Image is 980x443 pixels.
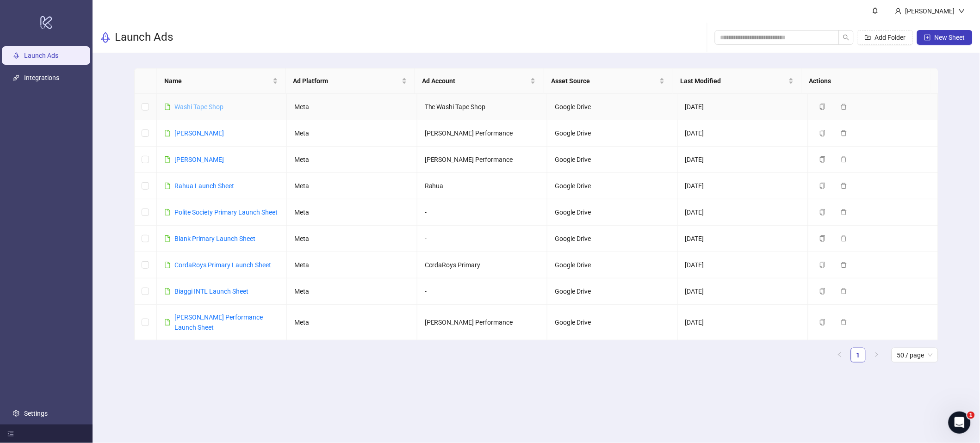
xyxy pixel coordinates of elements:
td: Meta [287,94,417,120]
span: delete [841,104,847,110]
td: [DATE] [678,252,808,278]
span: 1 [968,412,975,419]
th: Asset Source [544,68,673,94]
td: Google Drive [547,305,678,340]
span: delete [841,319,847,326]
h3: Launch Ads [115,30,173,45]
span: copy [819,235,826,242]
span: delete [841,130,847,136]
span: folder-add [865,34,871,41]
td: Meta [287,226,417,252]
td: Meta [287,199,417,226]
span: down [959,8,965,14]
td: [PERSON_NAME] Performance [417,120,548,147]
li: Next Page [869,348,884,363]
td: [DATE] [678,199,808,226]
span: Last Modified [680,76,787,86]
td: - [417,226,548,252]
a: CordaRoys Primary Launch Sheet [174,261,271,269]
th: Ad Platform [286,68,415,94]
td: Google Drive [547,173,678,199]
span: copy [819,262,826,268]
td: CordaRoys Primary [417,252,548,278]
td: [PERSON_NAME] Performance [417,147,548,173]
a: Settings [24,410,48,417]
span: menu-fold [7,431,14,437]
button: Add Folder [857,30,913,45]
th: Name [157,68,286,94]
td: Meta [287,252,417,278]
button: right [869,348,884,363]
a: Rahua Launch Sheet [174,182,234,190]
td: Rahua [417,173,548,199]
div: Page Size [892,348,938,363]
span: copy [819,104,826,110]
td: [DATE] [678,173,808,199]
td: [PERSON_NAME] Performance [417,305,548,340]
span: file [164,183,171,189]
a: Washi Tape Shop [174,103,223,111]
span: bell [872,7,879,14]
span: plus-square [924,34,931,41]
span: delete [841,183,847,189]
button: New Sheet [917,30,973,45]
a: [PERSON_NAME] [174,129,224,137]
a: 1 [851,348,865,362]
iframe: Intercom live chat [949,412,971,434]
td: Meta [287,120,417,147]
td: Meta [287,305,417,340]
a: Launch Ads [24,52,58,59]
span: delete [841,209,847,215]
td: Meta [287,278,417,305]
a: Polite Society Primary Launch Sheet [174,209,278,216]
a: [PERSON_NAME] [174,156,224,163]
span: copy [819,183,826,189]
span: Ad Account [422,76,529,86]
td: Google Drive [547,120,678,147]
a: Integrations [24,74,59,81]
td: Meta [287,173,417,199]
td: Google Drive [547,147,678,173]
span: left [837,352,843,357]
span: right [874,352,880,357]
th: Ad Account [415,68,544,94]
span: rocket [100,32,111,43]
span: Add Folder [875,34,906,41]
td: The Washi Tape Shop [417,94,548,120]
a: [PERSON_NAME] Performance Launch Sheet [174,314,263,331]
span: 50 / page [897,348,933,362]
span: user [895,8,902,14]
span: file [164,319,171,326]
a: Biaggi INTL Launch Sheet [174,288,248,295]
span: file [164,209,171,215]
span: search [843,34,850,41]
span: file [164,156,171,163]
span: copy [819,209,826,215]
span: copy [819,288,826,295]
td: - [417,278,548,305]
span: copy [819,130,826,136]
td: Google Drive [547,252,678,278]
div: [PERSON_NAME] [902,6,959,16]
td: Google Drive [547,278,678,305]
span: copy [819,156,826,163]
span: New Sheet [935,34,965,41]
span: delete [841,156,847,163]
span: delete [841,288,847,295]
span: file [164,262,171,268]
span: Asset Source [551,76,657,86]
td: [DATE] [678,305,808,340]
span: delete [841,235,847,242]
td: Google Drive [547,94,678,120]
td: [DATE] [678,120,808,147]
span: file [164,104,171,110]
td: [DATE] [678,147,808,173]
td: [DATE] [678,226,808,252]
th: Actions [802,68,931,94]
li: Previous Page [832,348,847,363]
span: file [164,288,171,295]
td: [DATE] [678,94,808,120]
td: Google Drive [547,199,678,226]
span: file [164,130,171,136]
